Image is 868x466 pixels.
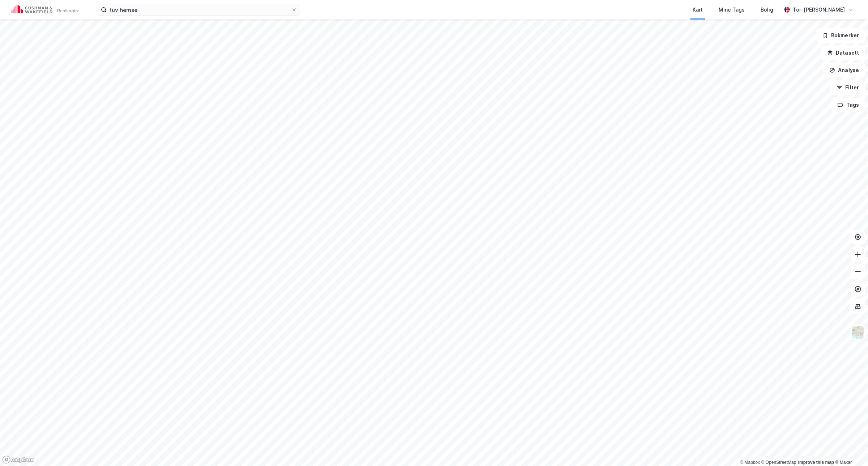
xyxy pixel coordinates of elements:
iframe: Chat Widget [832,431,868,466]
img: Z [851,326,865,339]
div: Bolig [761,5,773,14]
button: Bokmerker [816,28,865,43]
button: Analyse [823,63,865,77]
a: Mapbox [740,460,760,465]
button: Filter [830,80,865,95]
div: Mine Tags [719,5,745,14]
img: cushman-wakefield-realkapital-logo.202ea83816669bd177139c58696a8fa1.svg [12,5,80,15]
a: Improve this map [798,460,834,465]
input: Søk på adresse, matrikkel, gårdeiere, leietakere eller personer [107,4,291,15]
div: Kontrollprogram for chat [832,431,868,466]
a: Mapbox homepage [2,456,34,464]
button: Tags [831,98,865,112]
button: Datasett [821,46,865,60]
div: Kart [693,5,703,14]
a: OpenStreetMap [761,460,796,465]
div: Tor-[PERSON_NAME] [793,5,845,14]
